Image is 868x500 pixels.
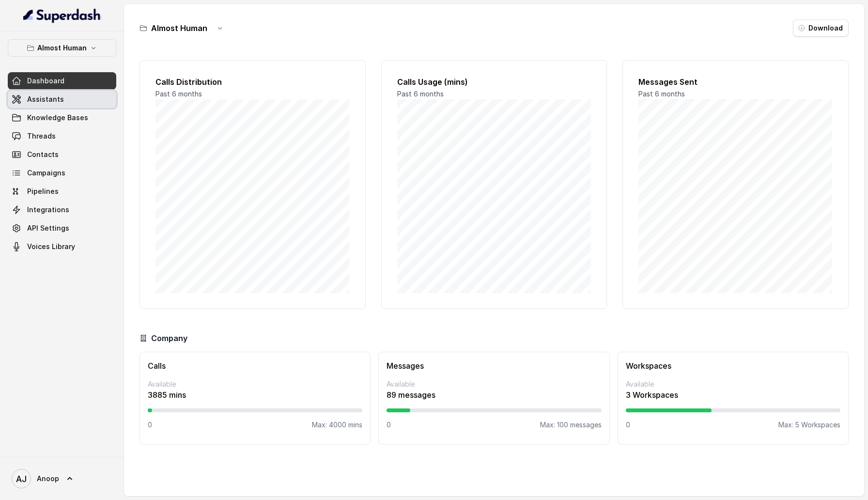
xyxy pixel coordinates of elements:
span: Campaigns [27,168,65,178]
span: Contacts [27,150,59,159]
p: Max: 5 Workspaces [778,420,840,430]
span: API Settings [27,223,69,233]
p: 0 [626,420,630,430]
h3: Workspaces [626,360,840,372]
button: Download [793,19,849,37]
span: Past 6 months [155,90,202,98]
a: API Settings [8,219,116,237]
p: Available [387,379,601,389]
span: Past 6 months [638,90,685,98]
a: Campaigns [8,164,116,182]
span: Assistants [27,94,64,104]
span: Voices Library [27,242,75,251]
img: light.svg [23,8,101,23]
span: Integrations [27,205,69,215]
h3: Almost Human [151,22,207,34]
a: Dashboard [8,72,116,90]
a: Knowledge Bases [8,109,116,126]
a: Voices Library [8,238,116,255]
span: Anoop [37,474,59,484]
a: Integrations [8,201,116,219]
h2: Calls Distribution [155,76,350,88]
h3: Company [151,332,187,344]
p: Max: 100 messages [540,420,602,430]
p: Almost Human [37,42,87,54]
p: 0 [387,420,391,430]
h2: Calls Usage (mins) [397,76,591,88]
p: Max: 4000 mins [312,420,362,430]
h3: Calls [148,360,362,372]
a: Threads [8,127,116,145]
p: 0 [148,420,152,430]
p: Available [626,379,840,389]
p: 3885 mins [148,389,362,401]
p: 3 Workspaces [626,389,840,401]
span: Dashboard [27,76,64,86]
a: Assistants [8,91,116,108]
button: Almost Human [8,39,116,57]
p: 89 messages [387,389,601,401]
span: Pipelines [27,187,59,196]
span: Past 6 months [397,90,444,98]
a: Contacts [8,146,116,163]
a: Anoop [8,465,116,492]
h2: Messages Sent [638,76,833,88]
span: Knowledge Bases [27,113,88,123]
span: Threads [27,131,56,141]
text: AJ [16,474,27,484]
h3: Messages [387,360,601,372]
p: Available [148,379,362,389]
a: Pipelines [8,183,116,200]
